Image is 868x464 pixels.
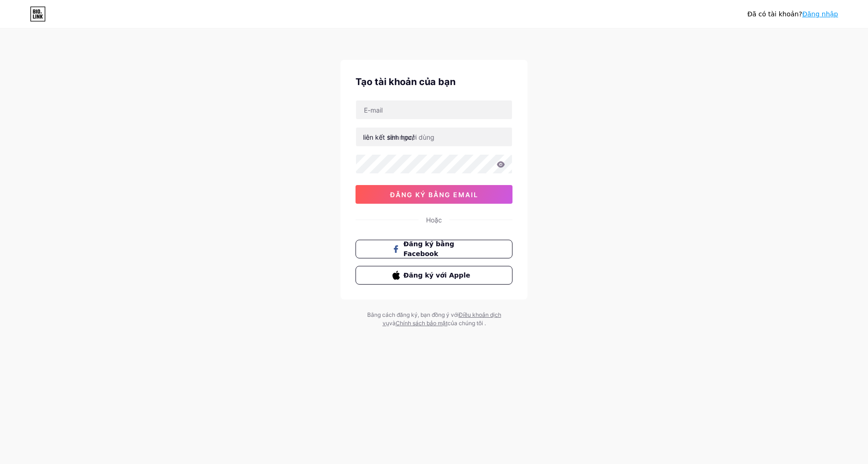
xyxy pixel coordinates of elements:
font: liên kết sinh học/ [363,133,414,141]
font: Đã có tài khoản? [747,10,802,18]
input: E-mail [356,100,512,119]
font: của chúng tôi . [448,320,486,327]
font: Tạo tài khoản của bạn [356,76,455,87]
button: Đăng ký với Apple [356,266,512,285]
button: Đăng ký bằng Facebook [356,240,512,258]
font: Đăng ký với Apple [404,271,470,279]
a: Chính sách bảo mật [396,320,448,327]
font: Bằng cách đăng ký, bạn đồng ý với [367,311,459,318]
a: Điều khoản dịch vụ [383,311,501,327]
button: đăng ký bằng email [356,185,512,204]
a: Đăng nhập [802,10,838,18]
font: Đăng ký bằng Facebook [404,240,455,257]
font: đăng ký bằng email [390,191,478,199]
font: Hoặc [426,216,442,224]
font: và [389,320,396,327]
input: tên người dùng [356,128,512,146]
